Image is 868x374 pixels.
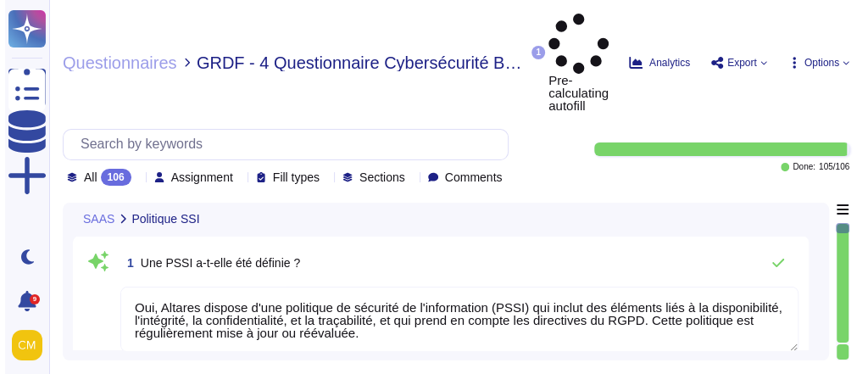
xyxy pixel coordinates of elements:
div: 106 [96,169,126,186]
span: Politique SSI [126,213,194,225]
span: 1 [115,257,129,269]
button: Analytics [624,56,685,70]
span: GRDF - 4 Questionnaire Cybersécurité Base de données éthiques et anticorruption Fournisseurs [192,54,523,71]
img: user [7,330,37,360]
input: Search by keywords [67,130,503,159]
span: All [79,171,92,183]
span: Assignment [166,171,228,183]
div: 9 [25,294,35,304]
button: user [3,327,49,364]
span: Comments [440,171,498,183]
span: SAAS [78,213,109,225]
span: Sections [354,171,400,183]
span: Une PSSI a-t-elle été définie ? [136,256,295,270]
span: Done: [787,163,810,171]
span: 1 [526,46,540,59]
span: Questionnaires [58,54,172,71]
span: Options [799,58,834,68]
span: Analytics [644,58,685,68]
span: 105 / 106 [814,163,844,171]
textarea: Oui, Altares dispose d'une politique de sécurité de l'information (PSSI) qui inclut des éléments ... [115,287,793,352]
span: Fill types [268,171,314,183]
span: Pre-calculating autofill [543,14,604,112]
span: Export [722,58,752,68]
